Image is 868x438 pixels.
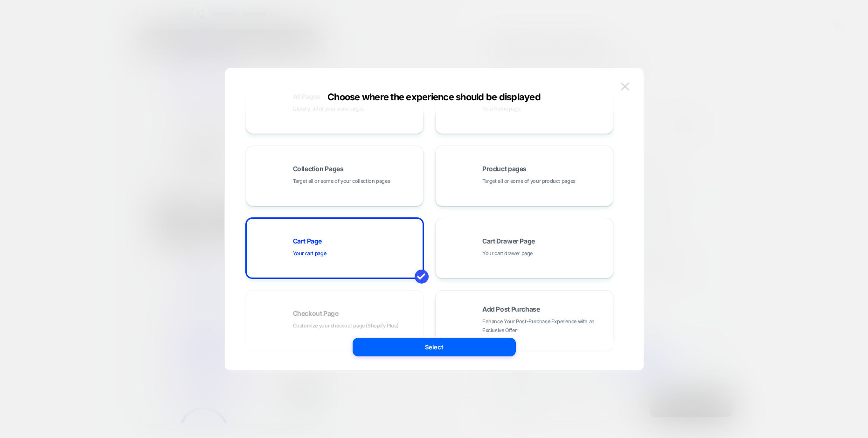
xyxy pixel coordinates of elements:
span: Cart Drawer Page [482,238,535,244]
span: Add Post Purchase [482,306,540,313]
span: Log in [142,289,162,298]
span: Enhance Your Post-Purchase Experience with an Exclusive Offer [482,317,608,335]
img: close [621,83,629,90]
span: Your cart drawer page [482,249,533,258]
span: Cart [142,361,155,369]
span: Search [142,80,165,89]
button: Select [353,338,516,356]
span: Product pages [482,166,527,172]
span: Your home page [482,104,521,113]
div: Choose where the experience should be displayed [225,91,644,103]
inbox-online-store-chat: Shopify online store chat [157,355,177,386]
cart-counter: 0 [164,289,168,298]
span: HAND FRAMED IN THE [GEOGRAPHIC_DATA] 🇺🇸 LIMITED TIME FREE SHIPPING! [7,5,242,13]
span: Target all or some of your product pages [482,177,576,186]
